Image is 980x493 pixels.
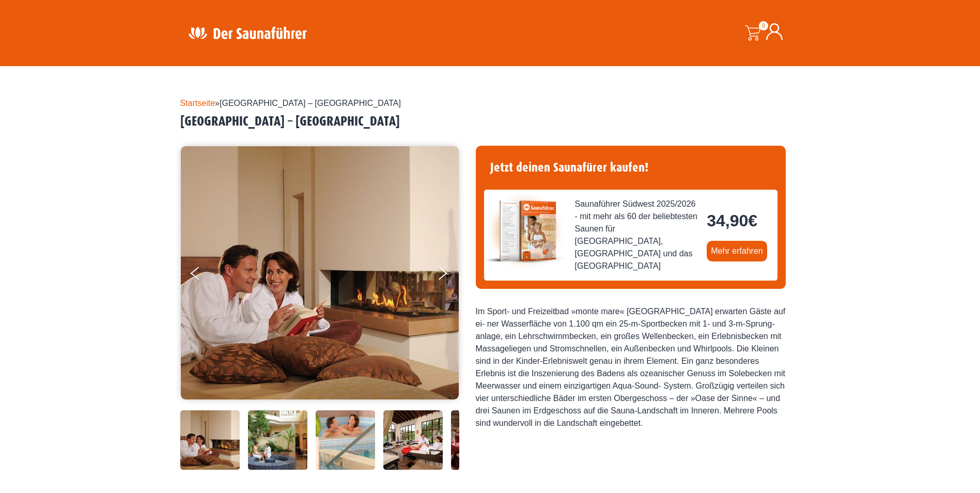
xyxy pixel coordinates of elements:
[748,211,757,230] span: €
[575,198,699,272] span: Saunaführer Südwest 2025/2026 - mit mehr als 60 der beliebtesten Saunen für [GEOGRAPHIC_DATA], [G...
[484,190,567,272] img: der-saunafuehrer-2025-suedwest.jpg
[180,99,215,107] a: Startseite
[191,263,216,288] button: Previous
[707,241,767,261] a: Mehr erfahren
[220,99,401,107] span: [GEOGRAPHIC_DATA] – [GEOGRAPHIC_DATA]
[476,305,786,429] div: Im Sport- und Freizeitbad »monte mare« [GEOGRAPHIC_DATA] erwarten Gäste auf ei- ner Wasserfläche ...
[437,263,462,288] button: Next
[759,21,768,30] span: 0
[180,99,401,107] span: »
[180,114,800,130] h2: [GEOGRAPHIC_DATA] – [GEOGRAPHIC_DATA]
[484,154,777,181] h4: Jetzt deinen Saunafürer kaufen!
[707,211,757,230] bdi: 34,90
